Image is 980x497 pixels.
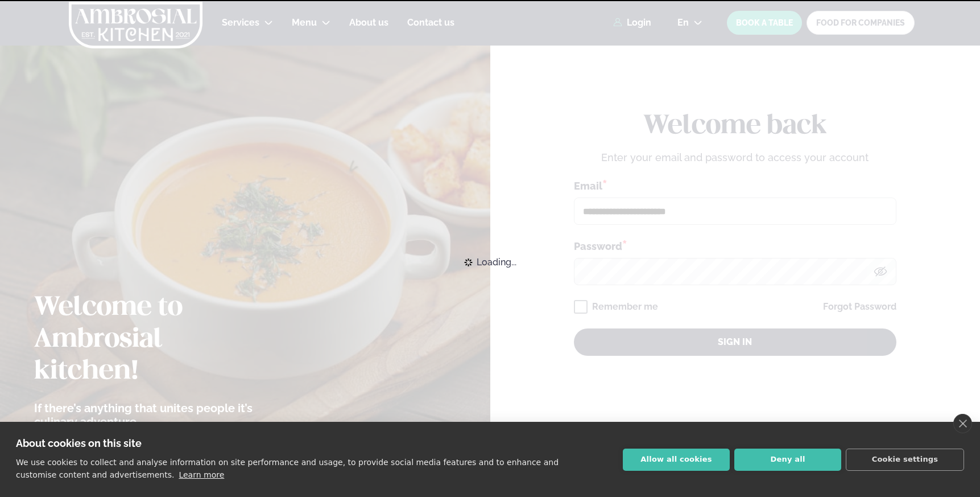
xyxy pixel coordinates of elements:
strong: About cookies on this site [16,437,142,449]
a: Learn more [179,470,224,479]
p: We use cookies to collect and analyse information on site performance and usage, to provide socia... [16,458,559,479]
button: Cookie settings [846,449,964,471]
a: close [953,414,972,433]
button: Allow all cookies [623,449,730,471]
span: Loading... [477,250,516,275]
button: Deny all [734,449,841,471]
